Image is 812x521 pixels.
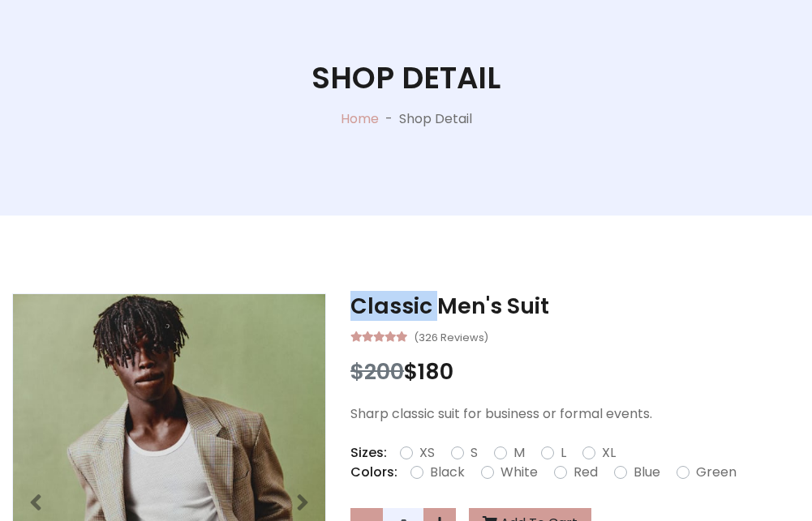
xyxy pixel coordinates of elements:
[350,404,800,424] p: Sharp classic suit for business or formal events.
[696,463,737,482] label: Green
[350,463,397,482] p: Colors:
[561,443,566,463] label: L
[414,327,488,346] small: (326 Reviews)
[513,443,525,463] label: M
[470,443,478,463] label: S
[574,463,598,482] label: Red
[350,359,800,385] h3: $
[634,463,660,482] label: Blue
[602,443,616,463] label: XL
[501,463,538,482] label: White
[350,293,800,319] h3: Classic Men's Suit
[418,357,453,386] span: 180
[399,109,472,129] p: Shop Detail
[350,443,387,463] p: Sizes:
[419,443,435,463] label: XS
[341,109,379,128] a: Home
[430,463,465,482] label: Black
[350,357,404,386] span: $200
[379,109,399,129] p: -
[311,60,501,96] h1: Shop Detail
